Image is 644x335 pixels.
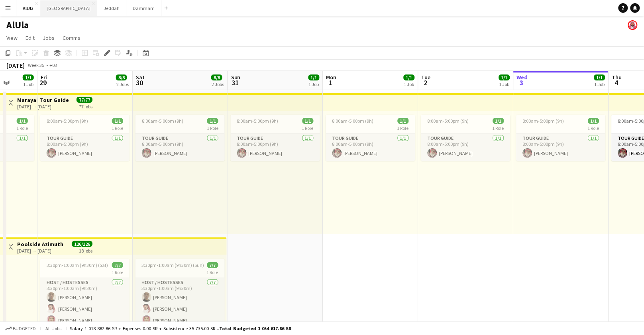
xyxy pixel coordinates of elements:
div: [DATE] [6,61,25,69]
h1: AlUla [6,19,29,31]
span: 7/7 [112,262,123,268]
span: 8:00am-5:00pm (9h) [142,118,183,124]
span: 8:00am-5:00pm (9h) [332,118,374,124]
app-user-avatar: Mohammed Almohaser [628,20,638,30]
app-job-card: 8:00am-5:00pm (9h)1/11 RoleTour Guide1/18:00am-5:00pm (9h)[PERSON_NAME] [326,115,415,161]
span: 2 [420,78,431,87]
a: Comms [59,33,84,43]
app-card-role: Tour Guide1/18:00am-5:00pm (9h)[PERSON_NAME] [326,134,415,161]
span: 1/1 [17,118,28,124]
span: 3:30pm-1:00am (9h30m) (Sun) [142,262,204,268]
span: Week 35 [26,62,46,68]
app-job-card: 8:00am-5:00pm (9h)1/11 RoleTour Guide1/18:00am-5:00pm (9h)[PERSON_NAME] [421,115,510,161]
span: 1 Role [493,125,504,131]
span: Sat [136,74,145,81]
span: 1/1 [302,118,314,124]
span: 1 Role [112,125,123,131]
span: 1/1 [23,74,34,80]
span: 1/1 [308,74,320,80]
span: Sun [231,74,241,81]
div: +03 [49,62,57,68]
button: Budgeted [4,324,37,333]
app-card-role: Tour Guide1/18:00am-5:00pm (9h)[PERSON_NAME] [40,134,130,161]
span: 8:00am-5:00pm (9h) [523,118,564,124]
app-card-role: Tour Guide1/18:00am-5:00pm (9h)[PERSON_NAME] [421,134,510,161]
button: Jeddah [97,0,126,16]
span: Budgeted [13,326,36,331]
span: 1 Role [207,125,218,131]
span: 30 [135,78,145,87]
div: Salary 1 018 882.86 SR + Expenses 0.00 SR + Subsistence 35 735.00 SR = [70,325,291,331]
span: 7/7 [207,262,218,268]
span: 8/8 [116,74,127,80]
app-card-role: Tour Guide1/18:00am-5:00pm (9h)[PERSON_NAME] [135,134,225,161]
span: 1 [325,78,337,87]
span: 8:00am-5:00pm (9h) [428,118,469,124]
span: 8:00am-5:00pm (9h) [237,118,279,124]
span: 29 [39,78,47,87]
app-card-role: Tour Guide1/18:00am-5:00pm (9h)[PERSON_NAME] [231,134,320,161]
span: 31 [230,78,241,87]
span: 8:00am-5:00pm (9h) [47,118,88,124]
span: Jobs [43,34,55,41]
app-job-card: 8:00am-5:00pm (9h)1/11 RoleTour Guide1/18:00am-5:00pm (9h)[PERSON_NAME] [516,115,606,161]
span: 3 [516,78,528,87]
span: 77/77 [77,97,92,103]
span: 1 Role [207,269,218,275]
span: 1 Role [588,125,599,131]
div: 2 Jobs [116,81,129,87]
div: 77 jobs [79,103,92,110]
span: Comms [63,34,80,41]
span: 8/8 [211,74,222,80]
span: Tue [422,74,431,81]
div: 1 Job [595,81,605,87]
a: Jobs [39,33,58,43]
span: 1/1 [207,118,218,124]
app-card-role: Tour Guide1/18:00am-5:00pm (9h)[PERSON_NAME] [516,134,606,161]
span: 1 Role [302,125,314,131]
button: Dammam [126,0,161,16]
span: 1/1 [404,74,415,80]
a: Edit [22,33,38,43]
span: All jobs [44,325,63,331]
div: 1 Job [499,81,510,87]
span: 126/126 [72,241,92,247]
div: [DATE] → [DATE] [17,104,69,110]
div: 1 Job [404,81,414,87]
span: 1/1 [588,118,599,124]
div: [DATE] → [DATE] [17,248,63,254]
div: 1 Job [309,81,319,87]
app-job-card: 8:00am-5:00pm (9h)1/11 RoleTour Guide1/18:00am-5:00pm (9h)[PERSON_NAME] [40,115,130,161]
div: 1 Job [23,81,33,87]
span: 4 [611,78,622,87]
button: AlUla [16,0,40,16]
a: View [3,33,21,43]
h3: Poolside Azimuth [17,241,63,248]
span: 1 Role [397,125,409,131]
span: 1/1 [594,74,605,80]
button: [GEOGRAPHIC_DATA] [40,0,97,16]
app-job-card: 8:00am-5:00pm (9h)1/11 RoleTour Guide1/18:00am-5:00pm (9h)[PERSON_NAME] [231,115,320,161]
span: 1/1 [493,118,504,124]
span: 1/1 [112,118,123,124]
span: 1/1 [398,118,409,124]
h3: Maraya | Tour Guide [17,96,69,104]
span: 1 Role [112,269,123,275]
app-job-card: 8:00am-5:00pm (9h)1/11 RoleTour Guide1/18:00am-5:00pm (9h)[PERSON_NAME] [135,115,225,161]
span: Fri [41,74,47,81]
div: 18 jobs [79,247,92,254]
span: Mon [326,74,337,81]
span: Edit [26,34,35,41]
span: 3:30pm-1:00am (9h30m) (Sat) [47,262,108,268]
span: 1/1 [499,74,510,80]
div: 2 Jobs [212,81,224,87]
span: Thu [612,74,622,81]
span: Total Budgeted 1 054 617.86 SR [219,325,291,331]
span: View [6,34,18,41]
